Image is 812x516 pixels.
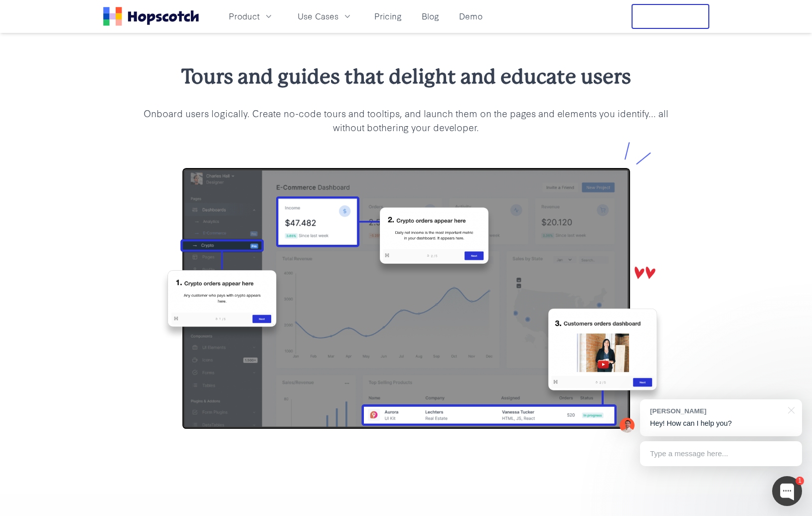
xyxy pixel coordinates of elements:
[135,106,677,134] p: Onboard users logically. Create no-code tours and tooltips, and launch them on the pages and elem...
[370,8,406,24] a: Pricing
[650,406,782,416] div: [PERSON_NAME]
[135,134,677,444] img: tooltips
[796,477,804,485] div: 1
[640,441,802,466] div: Type a message here...
[418,8,443,24] a: Blog
[650,418,792,429] p: Hey! How can I help you?
[455,8,487,24] a: Demo
[632,4,709,29] button: Free Trial
[135,63,677,90] h2: Tours and guides that delight and educate users
[298,10,338,22] span: Use Cases
[292,8,358,24] button: Use Cases
[223,8,280,24] button: Product
[103,7,199,26] a: Home
[620,418,635,433] img: Mark Spera
[229,10,260,22] span: Product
